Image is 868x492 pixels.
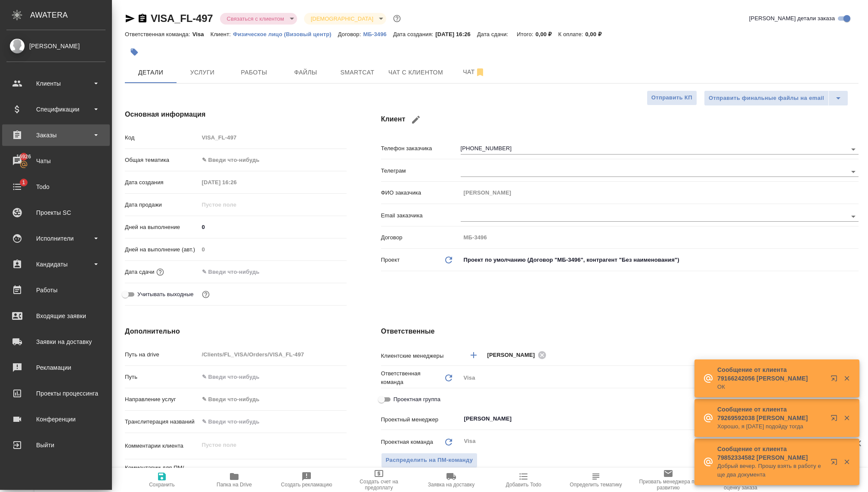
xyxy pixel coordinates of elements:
[199,392,347,407] div: ✎ Введи что-нибудь
[199,266,274,278] input: ✎ Введи что-нибудь
[461,371,859,385] div: Visa
[337,67,378,78] span: Smartcat
[477,31,510,37] p: Дата сдачи:
[125,350,199,359] p: Путь на drive
[825,370,846,390] button: Открыть в новой вкладке
[125,442,199,450] p: Комментарии клиента
[6,387,105,400] div: Проекты процессинга
[199,153,347,167] div: ✎ Введи что-нибудь
[585,31,608,37] p: 0,00 ₽
[2,434,110,456] a: Выйти
[199,221,347,233] input: ✎ Введи что-нибудь
[338,31,363,37] p: Договор:
[6,103,105,116] div: Спецификации
[6,155,105,167] div: Чаты
[838,458,856,466] button: Закрыть
[381,189,461,197] p: ФИО заказчика
[199,243,347,256] input: Пустое поле
[233,67,275,78] span: Работы
[6,335,105,348] div: Заявки на доставку
[348,479,410,491] span: Создать счет на предоплату
[394,395,440,404] span: Проектная группа
[6,413,105,426] div: Конференции
[381,453,478,468] span: В заказе уже есть ответственный ПМ или ПМ группа
[704,90,848,106] div: split button
[199,198,274,211] input: Пустое поле
[125,178,199,187] p: Дата создания
[199,415,347,428] input: ✎ Введи что-нибудь
[125,31,192,37] p: Ответственная команда:
[130,67,171,78] span: Детали
[6,180,105,193] div: Todo
[125,223,199,232] p: Дней на выполнение
[517,31,535,37] p: Итого:
[233,30,338,37] a: Физическое лицо (Визовый центр)
[6,77,105,90] div: Клиенты
[6,309,105,322] div: Входящие заявки
[202,395,336,404] div: ✎ Введи что-нибудь
[487,350,549,360] div: [PERSON_NAME]
[704,90,829,106] button: Отправить финальные файлы на email
[233,31,338,37] p: Физическое лицо (Визовый центр)
[343,468,415,492] button: Создать счет на предоплату
[854,354,856,356] button: Open
[381,369,443,387] p: Ответственная команда
[270,468,343,492] button: Создать рекламацию
[6,41,105,51] div: [PERSON_NAME]
[192,31,211,37] p: Visa
[2,279,110,301] a: Работы
[6,361,105,374] div: Рекламации
[637,479,699,491] span: Призвать менеджера по развитию
[381,352,461,360] p: Клиентские менеджеры
[2,176,110,198] a: 1Todo
[717,383,825,391] p: ОК
[475,67,485,77] svg: Отписаться
[717,422,825,431] p: Хорошо, я [DATE] подойду тогда
[125,373,199,381] p: Путь
[435,31,477,37] p: [DATE] 16:26
[182,67,223,78] span: Услуги
[709,93,824,103] span: Отправить финальные файлы на email
[17,178,30,187] span: 1
[381,109,859,130] h4: Клиент
[388,67,443,78] span: Чат с клиентом
[461,186,859,199] input: Пустое поле
[6,129,105,142] div: Заказы
[363,30,393,37] a: МБ-3496
[2,408,110,430] a: Конференции
[200,289,211,300] button: Выбери, если сб и вс нужно считать рабочими днями для выполнения заказа.
[125,156,199,164] p: Общая тематика
[717,405,825,422] p: Сообщение от клиента 79269592038 [PERSON_NAME]
[717,365,825,383] p: Сообщение от клиента 79166242056 [PERSON_NAME]
[149,482,175,488] span: Сохранить
[202,156,336,164] div: ✎ Введи что-нибудь
[198,468,270,492] button: Папка на Drive
[847,210,859,223] button: Open
[6,439,105,452] div: Выйти
[2,383,110,404] a: Проекты процессинга
[428,482,474,488] span: Заявка на доставку
[2,150,110,172] a: 16926Чаты
[137,13,148,24] button: Скопировать ссылку
[381,326,859,337] h4: Ответственные
[308,15,376,22] button: [DEMOGRAPHIC_DATA]
[393,31,435,37] p: Дата создания:
[381,415,461,424] p: Проектный менеджер
[461,253,859,267] div: Проект по умолчанию (Договор "МБ-3496", контрагент "Без наименования")
[30,6,112,24] div: AWATERA
[199,348,347,361] input: Пустое поле
[281,482,332,488] span: Создать рекламацию
[126,468,198,492] button: Сохранить
[825,409,846,430] button: Открыть в новой вкладке
[838,414,856,422] button: Закрыть
[11,152,36,161] span: 16926
[487,351,540,359] span: [PERSON_NAME]
[304,13,386,25] div: Связаться с клиентом
[381,233,461,242] p: Договор
[199,176,274,189] input: Пустое поле
[125,418,199,426] p: Транслитерация названий
[125,245,199,254] p: Дней на выполнение (авт.)
[199,131,347,144] input: Пустое поле
[487,468,560,492] button: Добавить Todo
[632,468,704,492] button: Призвать менеджера по развитию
